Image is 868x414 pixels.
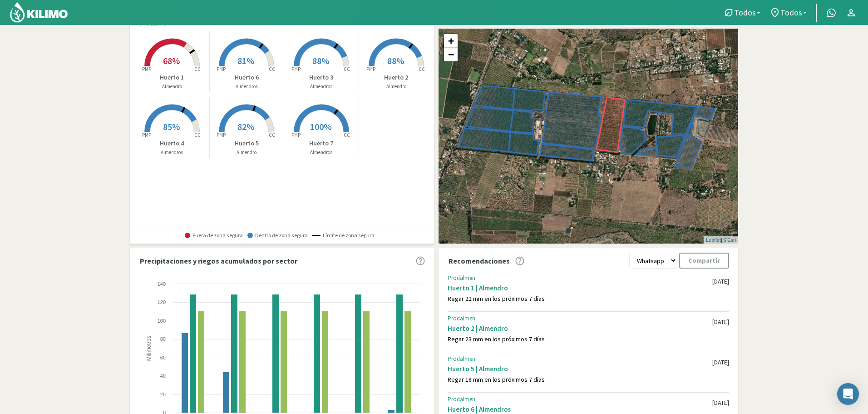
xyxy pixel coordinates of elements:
[448,324,712,333] div: Huerto 2 | Almendro
[185,232,243,239] span: Fuera de zona segura
[291,132,301,138] tspan: PMP
[158,299,166,305] text: 120
[237,121,254,132] span: 82%
[163,55,180,66] span: 68%
[142,66,151,72] tspan: PMP
[712,359,729,366] div: [DATE]
[366,66,375,72] tspan: PMP
[210,139,284,148] p: Huerto 5
[448,295,712,303] div: Regar 22 mm en los próximos 7 días
[448,284,712,292] div: Huerto 1 | Almendro
[210,149,284,156] p: Almendro
[706,237,721,243] a: Leaflet
[146,336,152,361] text: Milímetros
[160,336,166,342] text: 80
[135,83,209,90] p: Almendro
[269,132,276,138] tspan: CC
[163,121,180,132] span: 85%
[217,132,226,138] tspan: PMP
[448,396,712,403] div: Prodalmen
[284,73,359,82] p: Huerto 3
[135,139,209,148] p: Huerto 4
[237,55,254,66] span: 81%
[727,237,736,243] a: Esri
[448,364,712,373] div: Huerto 5 | Almendro
[704,236,738,244] div: | ©
[344,132,350,138] tspan: CC
[210,83,284,90] p: Almendros
[712,399,729,407] div: [DATE]
[444,48,458,61] a: Zoom out
[448,355,712,363] div: Prodalmen
[448,315,712,322] div: Prodalmen
[158,318,166,324] text: 100
[449,255,510,266] p: Recomendaciones
[734,8,756,17] span: Todos
[780,8,802,17] span: Todos
[160,373,166,379] text: 40
[194,132,201,138] tspan: CC
[284,83,359,90] p: Almendros
[135,73,209,82] p: Huerto 1
[448,274,712,282] div: Prodalmen
[448,405,712,414] div: Huerto 6 | Almendros
[160,392,166,397] text: 20
[135,149,209,156] p: Almendros
[284,139,359,148] p: Huerto 7
[160,355,166,360] text: 60
[344,66,350,72] tspan: CC
[312,55,329,66] span: 88%
[194,66,201,72] tspan: CC
[359,83,434,90] p: Almendro
[359,73,434,82] p: Huerto 2
[247,232,308,239] span: Dentro de zona segura
[712,278,729,285] div: [DATE]
[217,66,226,72] tspan: PMP
[269,66,276,72] tspan: CC
[158,281,166,287] text: 140
[712,318,729,326] div: [DATE]
[284,149,359,156] p: Almendros
[448,376,712,384] div: Regar 18 mm en los próximos 7 días
[310,121,331,132] span: 100%
[837,383,859,405] div: Open Intercom Messenger
[448,335,712,343] div: Regar 23 mm en los próximos 7 días
[444,34,458,48] a: Zoom in
[142,132,151,138] tspan: PMP
[9,1,69,23] img: Kilimo
[312,232,375,239] span: Límite de zona segura
[210,73,284,82] p: Huerto 6
[419,66,425,72] tspan: CC
[387,55,404,66] span: 88%
[140,255,297,266] p: Precipitaciones y riegos acumulados por sector
[291,66,301,72] tspan: PMP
